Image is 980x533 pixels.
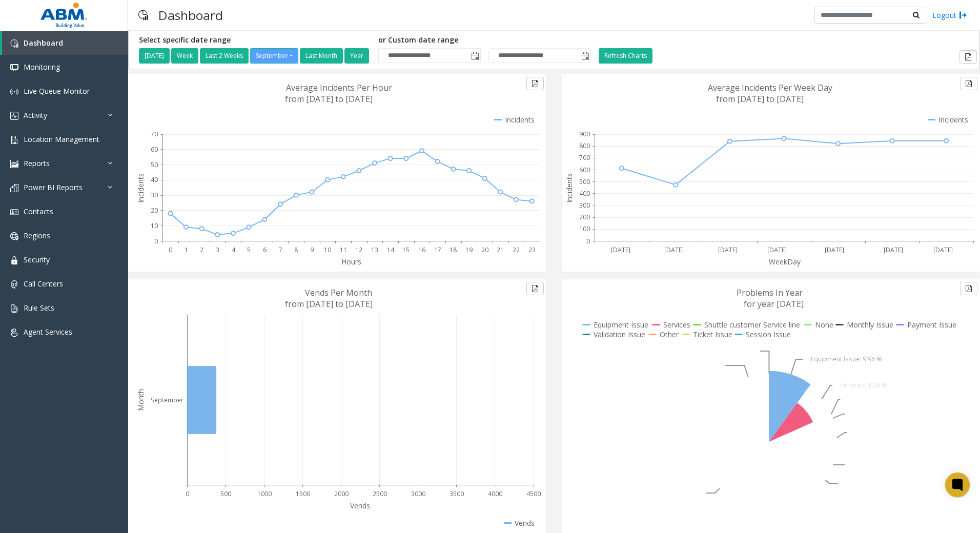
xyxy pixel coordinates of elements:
h5: or Custom date range [378,36,591,45]
img: 'icon' [10,39,18,48]
text: [DATE] [767,245,787,254]
text: Incidents [136,173,146,203]
text: 400 [579,189,590,198]
text: 14 [387,245,395,254]
text: Vends Per Month [305,287,372,298]
text: Average Incidents Per Week Day [708,82,832,93]
text: 700 [579,153,590,162]
text: Average Incidents Per Hour [286,82,392,93]
span: Agent Services [24,327,72,337]
button: Export to pdf [526,77,544,90]
img: pageIcon [138,3,148,28]
text: 40 [151,175,158,184]
text: 1000 [257,489,272,498]
text: 7 [279,245,282,254]
img: 'icon' [10,88,18,96]
text: 60 [151,145,158,154]
text: 100 [579,224,590,233]
text: 30 [151,191,158,199]
span: Location Management [24,134,99,144]
span: Live Queue Monitor [24,86,90,96]
text: 20 [481,245,488,254]
h3: Dashboard [153,3,228,28]
text: [DATE] [664,245,684,254]
text: 15 [402,245,410,254]
img: 'icon' [10,160,18,168]
img: 'icon' [10,304,18,313]
text: Hours [341,257,361,266]
text: 20 [151,206,158,215]
text: 4 [232,245,236,254]
text: for year [DATE] [744,298,804,310]
text: 23 [528,245,536,254]
text: 0 [186,489,189,498]
span: Dashboard [24,38,63,48]
h5: Select specific date range [139,36,371,45]
a: Dashboard [2,31,128,55]
img: logout [959,10,967,20]
text: [DATE] [611,245,630,254]
text: 3 [216,245,219,254]
button: Export to pdf [959,50,977,64]
button: Year [344,48,369,64]
text: Vends [350,501,370,510]
text: 2500 [373,489,387,498]
text: from [DATE] to [DATE] [285,93,373,105]
span: Security [24,255,50,264]
text: 16 [418,245,425,254]
span: Power BI Reports [24,182,83,192]
img: 'icon' [10,280,18,289]
text: 300 [579,201,590,210]
img: 'icon' [10,329,18,337]
text: 13 [371,245,378,254]
text: 2 [200,245,203,254]
text: 3000 [411,489,425,498]
img: 'icon' [10,232,18,240]
text: 1 [185,245,188,254]
span: Contacts [24,207,53,216]
button: Last Month [300,48,343,64]
span: Call Centers [24,279,63,289]
text: [DATE] [933,245,953,254]
button: Export to pdf [960,282,977,295]
button: September [250,48,298,64]
text: 12 [355,245,362,254]
span: Monitoring [24,62,60,72]
text: 500 [579,177,590,186]
text: 17 [434,245,441,254]
button: Export to pdf [526,282,544,295]
text: 3500 [450,489,464,498]
text: Month [136,389,146,411]
text: 500 [220,489,231,498]
text: Services: 8.36 % [840,381,887,389]
button: [DATE] [139,48,170,64]
text: Problems In Year [737,287,803,298]
text: [DATE] [718,245,738,254]
button: Week [171,48,198,64]
span: Toggle popup [579,49,590,63]
text: 1500 [296,489,310,498]
text: 22 [513,245,520,254]
img: 'icon' [10,208,18,216]
text: 10 [151,221,158,230]
img: 'icon' [10,136,18,144]
text: 5 [247,245,251,254]
text: 0 [169,245,172,254]
text: 11 [340,245,347,254]
a: Logout [932,10,967,20]
text: 4000 [488,489,502,498]
img: 'icon' [10,112,18,120]
text: 8 [294,245,298,254]
text: September [151,396,183,404]
text: 18 [450,245,457,254]
text: 4500 [526,489,541,498]
img: 'icon' [10,256,18,264]
span: Toggle popup [469,49,480,63]
text: Equipment Issue: 9.96 % [811,355,882,363]
text: 0 [154,237,158,245]
text: 70 [151,130,158,138]
text: 6 [263,245,267,254]
text: 2000 [334,489,349,498]
text: [DATE] [825,245,844,254]
text: 0 [586,237,590,245]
